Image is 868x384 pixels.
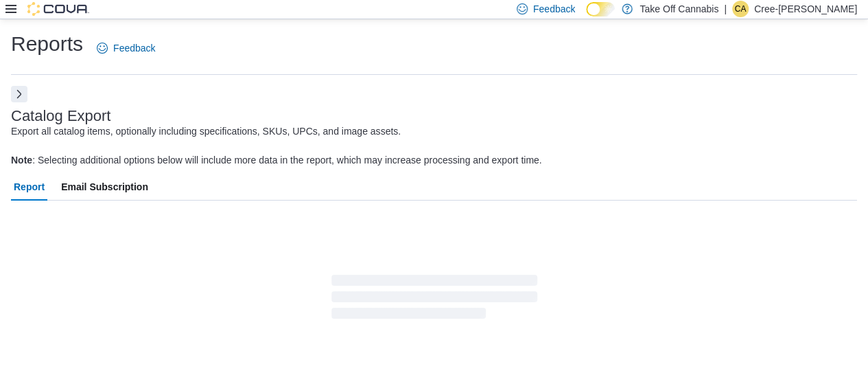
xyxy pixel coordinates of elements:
img: Cova [27,2,89,16]
span: Feedback [533,2,575,16]
span: CA [735,1,747,17]
button: Next [11,86,27,102]
span: Report [14,173,45,201]
b: Note [11,155,32,166]
p: | [724,1,727,17]
span: Loading [331,278,537,321]
div: Cree-Ann Perrin [732,1,749,17]
span: Dark Mode [586,16,587,17]
input: Dark Mode [586,2,615,16]
p: Cree-[PERSON_NAME] [754,1,857,17]
p: Take Off Cannabis [640,1,718,17]
div: Export all catalog items, optionally including specifications, SKUs, UPCs, and image assets. : Se... [11,124,542,168]
span: Feedback [113,41,155,55]
a: Feedback [91,34,161,62]
span: Email Subscription [61,173,148,201]
h3: Catalog Export [11,108,110,124]
h1: Reports [11,30,83,58]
